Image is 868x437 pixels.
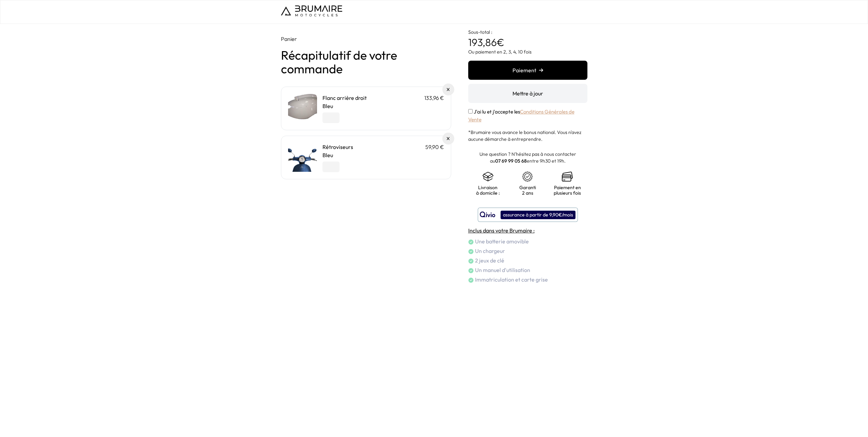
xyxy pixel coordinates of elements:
[515,185,541,196] p: Garanti 2 ans
[447,137,450,140] img: Supprimer du panier
[447,88,450,91] img: Supprimer du panier
[468,266,587,274] li: Un manuel d'utilisation
[483,171,493,182] img: shipping.png
[468,108,574,123] a: Conditions Générales de Vente
[468,249,474,254] img: check.png
[424,94,444,102] p: 133,96 €
[468,129,587,142] p: *Brumaire vous avance le bonus national. Vous n'avez aucune démarche à entreprendre.
[562,171,573,182] img: credit-cards.png
[322,151,444,159] p: Bleu
[539,68,543,72] img: right-arrow.png
[468,239,474,245] img: check.png
[475,185,501,196] p: Livraison à domicile :
[322,102,444,110] p: Bleu
[468,256,587,265] li: 2 jeux de clé
[480,211,495,219] img: logo qivio
[425,143,444,151] p: 59,90 €
[468,36,497,49] span: 193,86
[468,258,474,264] img: check.png
[522,171,533,182] img: certificat-de-garantie.png
[468,237,587,245] li: Une batterie amovible
[281,5,342,16] img: Logo de Brumaire
[468,277,474,283] img: check.png
[322,94,367,101] a: Flanc arrière droit
[554,185,581,196] p: Paiement en plusieurs fois
[478,208,578,222] button: assurance à partir de 9,90€/mois
[468,48,587,55] p: Ou paiement en 2, 3, 4, 10 fois
[468,24,587,48] p: €
[288,94,317,123] img: Flanc arrière droit - Bleu
[468,226,587,235] h4: Inclus dans votre Brumaire :
[281,48,451,76] h1: Récapitulatif de votre commande
[468,275,587,284] li: Immatriculation et carte grise
[468,84,587,103] button: Mettre à jour
[468,268,474,273] img: check.png
[468,151,587,164] p: Une question ? N'hésitez pas à nous contacter au entre 9h30 et 19h.
[468,247,587,255] li: Un chargeur
[495,158,527,164] a: 07 69 99 05 68
[281,35,451,43] p: Panier
[468,29,492,35] span: Sous-total :
[501,211,575,219] div: assurance à partir de 9,90€/mois
[468,108,574,123] label: J'ai lu et j'accepte les
[288,143,317,172] img: Rétroviseurs - Bleu
[322,144,353,150] a: Rétroviseurs
[468,61,587,80] button: Paiement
